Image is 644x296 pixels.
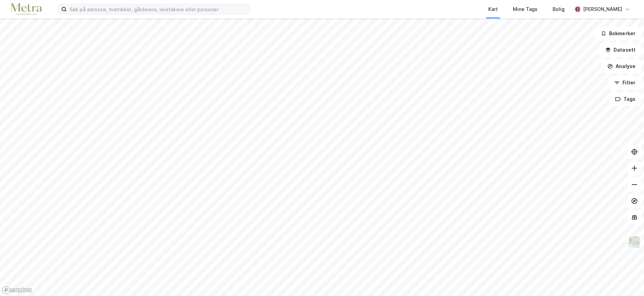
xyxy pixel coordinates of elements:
[513,5,538,13] div: Mine Tags
[583,5,622,13] div: [PERSON_NAME]
[610,263,644,296] iframe: Chat Widget
[553,5,565,13] div: Bolig
[11,3,42,15] img: metra-logo.256734c3b2bbffee19d4.png
[488,5,498,13] div: Kart
[67,4,250,14] input: Søk på adresse, matrikkel, gårdeiere, leietakere eller personer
